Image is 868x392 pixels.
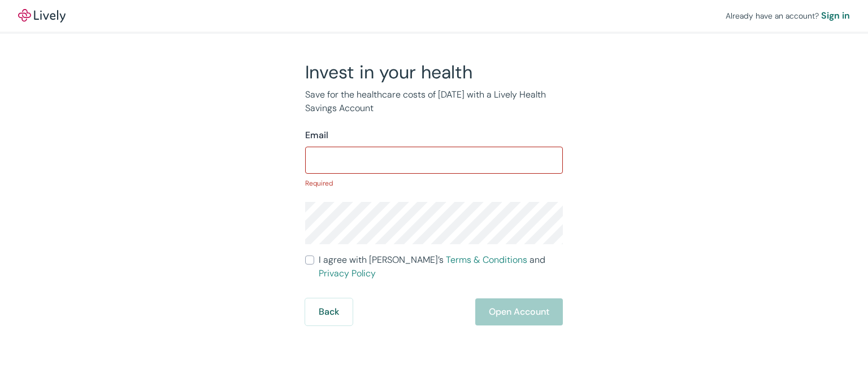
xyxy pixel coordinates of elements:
button: Back [305,298,353,325]
a: Sign in [821,9,850,23]
a: LivelyLively [18,9,66,23]
a: Privacy Policy [319,267,376,279]
h2: Invest in your health [305,61,563,83]
img: Lively [18,9,66,23]
label: Email [305,129,328,142]
div: Already have an account? [726,9,850,23]
span: I agree with [PERSON_NAME]’s and [319,253,563,280]
p: Required [305,178,563,188]
a: Terms & Conditions [446,254,527,266]
p: Save for the healthcare costs of [DATE] with a Lively Health Savings Account [305,88,563,115]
